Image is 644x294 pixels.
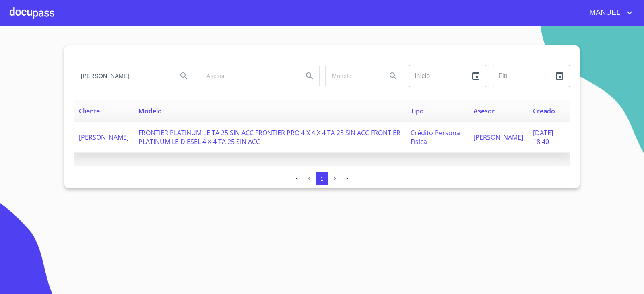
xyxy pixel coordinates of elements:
[320,176,323,182] span: 1
[584,6,625,19] span: MANUEL
[411,107,424,115] span: Tipo
[138,128,400,146] span: FRONTIER PLATINUM LE TA 25 SIN ACC FRONTIER PRO 4 X 4 X 4 TA 25 SIN ACC FRONTIER PLATINUM LE DIES...
[74,65,171,87] input: search
[473,107,495,115] span: Asesor
[584,6,634,19] button: account of current user
[79,107,100,115] span: Cliente
[79,133,129,142] span: [PERSON_NAME]
[300,66,319,86] button: Search
[316,172,328,185] button: 1
[174,66,194,86] button: Search
[138,107,162,115] span: Modelo
[533,107,555,115] span: Creado
[411,128,460,146] span: Crédito Persona Física
[533,128,553,146] span: [DATE] 18:40
[473,133,523,142] span: [PERSON_NAME]
[326,65,380,87] input: search
[384,66,403,86] button: Search
[200,65,297,87] input: search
